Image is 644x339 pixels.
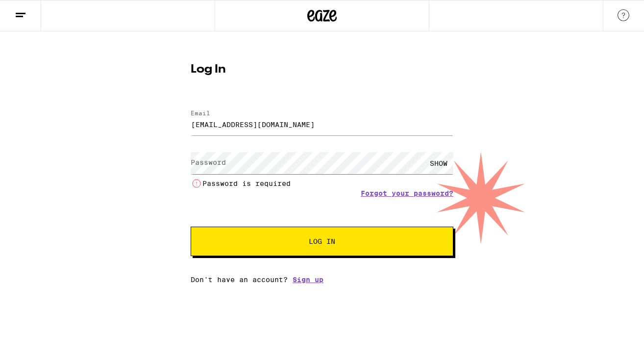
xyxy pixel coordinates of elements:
li: Password is required [191,178,453,189]
span: Help [23,7,43,16]
input: Email [191,113,453,135]
button: Log In [191,227,453,256]
div: SHOW [424,152,453,174]
label: Email [191,110,210,116]
a: Sign up [293,276,323,284]
div: Don't have an account? [191,276,453,284]
span: Log In [309,238,335,245]
a: Forgot your password? [361,189,453,197]
h1: Log In [191,64,453,76]
label: Password [191,158,226,166]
